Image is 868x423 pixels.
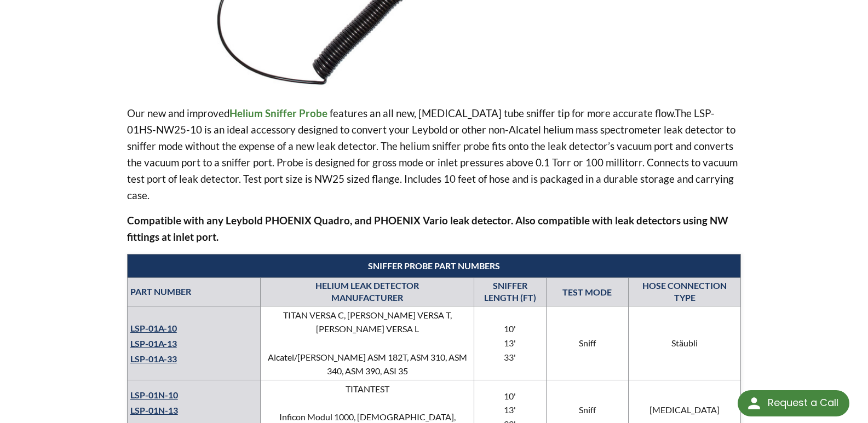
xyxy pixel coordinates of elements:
span: The [675,107,692,119]
div: Request a Call [768,390,838,415]
td: Stäubli [628,306,740,380]
a: LSP-01A-33 [130,354,177,364]
td: Sniff [546,306,628,380]
img: round button [745,395,763,412]
th: PART NUMBER [127,278,260,306]
th: SNIFFER PROBE PART NUMBERS [127,254,741,277]
strong: Compatible with any Leybold PHOENIX Quadro, and PHOENIX Vario leak detector. Also compatible with... [127,214,728,243]
td: TEST MODE [546,278,628,306]
a: LSP-01A-10 [130,323,177,333]
a: LSP-01A-13 [130,338,177,349]
th: HOSE CONNECTION TYPE [628,278,740,306]
div: Request a Call [738,390,849,416]
td: TITAN VERSA C, [PERSON_NAME] VERSA T, [PERSON_NAME] VERSA L Alcatel/[PERSON_NAME] ASM 182T, ASM 3... [261,306,474,380]
a: LSP-01N-13 [130,405,178,415]
td: 10' 13' 33' [474,306,546,380]
strong: Helium Sniffer Probe [229,107,327,119]
th: HELIUM LEAK DETECTOR MANUFACTURER [261,278,474,306]
a: LSP-01N-10 [130,390,178,401]
th: SNIFFER LENGTH (FT) [474,278,546,306]
p: Our new and improved features an all new, [MEDICAL_DATA] tube sniffer tip for more accurate flow.... [127,105,741,204]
